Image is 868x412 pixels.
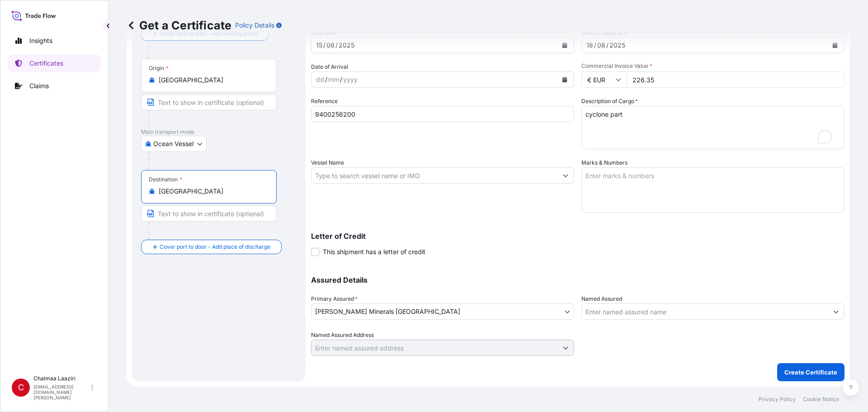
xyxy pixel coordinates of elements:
[627,71,844,88] input: Enter amount
[311,232,844,240] p: Letter of Credit
[311,158,344,167] label: Vessel Name
[315,74,325,85] div: day,
[582,303,828,320] input: Assured Name
[311,331,374,340] label: Named Assured Address
[141,136,207,152] button: Select transport
[33,384,90,400] p: [EMAIL_ADDRESS][DOMAIN_NAME][PERSON_NAME]
[581,294,622,303] label: Named Assured
[33,375,90,382] p: Chaimaa Laaziri
[311,276,844,284] p: Assured Details
[149,65,169,72] div: Origin
[311,62,348,71] span: Date of Arrival
[325,74,327,85] div: /
[311,303,574,320] button: [PERSON_NAME] Minerals [GEOGRAPHIC_DATA]
[803,396,839,403] a: Cookie Notice
[581,62,844,70] span: Commercial Invoice Value
[581,97,638,106] label: Description of Cargo
[235,21,274,30] p: Policy Details
[141,94,277,110] input: Text to appear on certificate
[784,368,837,377] p: Create Certificate
[159,76,265,85] input: Origin
[8,32,101,50] a: Insights
[557,340,574,356] button: Show suggestions
[127,18,231,33] p: Get a Certificate
[315,307,460,316] span: [PERSON_NAME] Minerals [GEOGRAPHIC_DATA]
[311,340,557,356] input: Named Assured Address
[777,363,844,381] button: Create Certificate
[141,240,282,254] button: Cover port to door - Add place of discharge
[149,176,182,183] div: Destination
[29,81,49,90] p: Claims
[29,59,63,68] p: Certificates
[557,72,572,87] button: Calendar
[340,74,342,85] div: /
[342,74,359,85] div: year,
[18,383,24,392] span: C
[323,247,425,256] span: This shipment has a letter of credit
[8,77,101,95] a: Claims
[311,106,574,122] input: Enter booking reference
[828,303,844,320] button: Show suggestions
[153,139,193,148] span: Ocean Vessel
[311,167,557,184] input: Type to search vessel name or IMO
[557,167,574,184] button: Show suggestions
[8,54,101,72] a: Certificates
[327,74,340,85] div: month,
[29,36,52,45] p: Insights
[141,128,297,136] p: Main transport mode
[141,205,277,222] input: Text to appear on certificate
[160,242,270,251] span: Cover port to door - Add place of discharge
[159,187,265,196] input: Destination
[581,158,627,167] label: Marks & Numbers
[311,294,358,303] span: Primary Assured
[311,97,338,106] label: Reference
[759,396,796,403] a: Privacy Policy
[581,106,844,149] textarea: To enrich screen reader interactions, please activate Accessibility in Grammarly extension settings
